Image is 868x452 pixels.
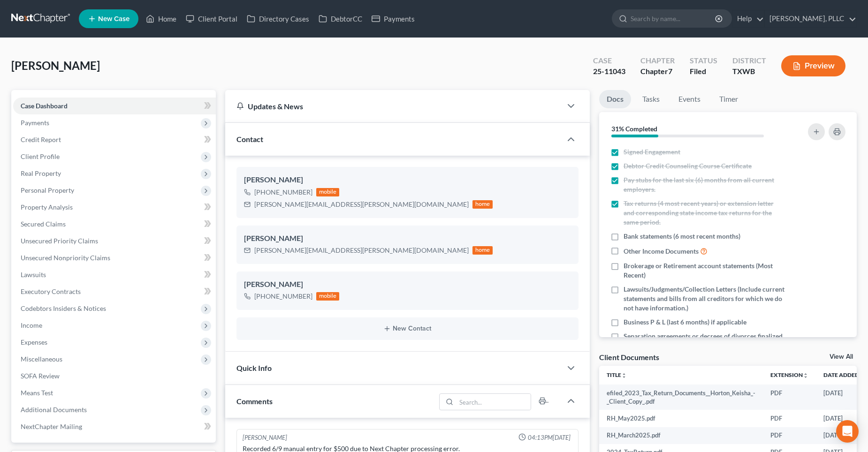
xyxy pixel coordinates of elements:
[254,246,469,255] div: [PERSON_NAME][EMAIL_ADDRESS][PERSON_NAME][DOMAIN_NAME]
[244,174,571,186] div: [PERSON_NAME]
[763,384,816,410] td: PDF
[21,186,74,194] span: Personal Property
[599,352,659,362] div: Client Documents
[21,355,62,363] span: Miscellaneous
[254,200,469,209] div: [PERSON_NAME][EMAIL_ADDRESS][PERSON_NAME][DOMAIN_NAME]
[314,10,367,27] a: DebtorCC
[593,55,625,66] div: Case
[640,55,675,66] div: Chapter
[803,373,808,378] i: unfold_more
[13,98,216,114] a: Case Dashboard
[472,200,493,209] div: home
[624,285,784,313] span: Lawsuits/Judgments/Collection Letters (Include current statements and bills from all creditors fo...
[21,152,60,160] span: Client Profile
[21,220,66,228] span: Secured Claims
[635,90,667,108] a: Tasks
[671,90,708,108] a: Events
[21,119,49,127] span: Payments
[21,237,98,245] span: Unsecured Priority Claims
[21,389,53,397] span: Means Test
[13,418,216,435] a: NextChapter Mailing
[21,372,60,380] span: SOFA Review
[732,55,766,66] div: District
[781,55,845,76] button: Preview
[624,147,680,157] span: Signed Engagement
[624,161,752,171] span: Debtor Credit Counseling Course Certificate
[181,10,242,27] a: Client Portal
[640,66,675,77] div: Chapter
[624,232,740,241] span: Bank statements (6 most recent months)
[631,10,716,27] input: Search by name...
[13,199,216,216] a: Property Analysis
[472,246,493,255] div: home
[611,125,657,133] strong: 31% Completed
[13,233,216,249] a: Unsecured Priority Claims
[244,233,571,244] div: [PERSON_NAME]
[98,15,129,23] span: New Case
[624,175,784,194] span: Pay stubs for the last six (6) months from all current employers.
[668,67,672,75] span: 7
[690,55,717,66] div: Status
[607,371,627,378] a: Titleunfold_more
[593,66,625,77] div: 25-11043
[763,427,816,444] td: PDF
[21,406,87,414] span: Additional Documents
[624,317,746,327] span: Business P & L (last 6 months) if applicable
[13,131,216,148] a: Credit Report
[624,261,784,280] span: Brokerage or Retirement account statements (Most Recent)
[13,283,216,300] a: Executory Contracts
[141,10,181,27] a: Home
[236,101,550,111] div: Updates & News
[21,287,81,295] span: Executory Contracts
[21,271,46,279] span: Lawsuits
[599,90,631,108] a: Docs
[11,59,100,72] span: [PERSON_NAME]
[770,371,808,378] a: Extensionunfold_more
[621,373,627,378] i: unfold_more
[236,135,263,143] span: Contact
[624,247,699,256] span: Other Income Documents
[21,304,106,312] span: Codebtors Insiders & Notices
[21,203,73,211] span: Property Analysis
[13,216,216,233] a: Secured Claims
[21,321,42,329] span: Income
[13,249,216,266] a: Unsecured Nonpriority Claims
[732,66,766,77] div: TXWB
[254,292,312,301] div: [PHONE_NUMBER]
[367,10,419,27] a: Payments
[763,410,816,427] td: PDF
[823,371,866,378] a: Date Added expand_more
[21,254,110,262] span: Unsecured Nonpriority Claims
[624,331,784,350] span: Separation agreements or decrees of divorces finalized in the past 2 years
[456,394,531,410] input: Search...
[624,199,784,227] span: Tax returns (4 most recent years) or extension letter and corresponding state income tax returns ...
[599,410,763,427] td: RH_May2025.pdf
[244,279,571,290] div: [PERSON_NAME]
[316,292,340,301] div: mobile
[13,368,216,384] a: SOFA Review
[316,188,340,196] div: mobile
[732,10,764,27] a: Help
[236,363,272,372] span: Quick Info
[690,66,717,77] div: Filed
[21,136,61,143] span: Credit Report
[13,266,216,283] a: Lawsuits
[21,422,82,430] span: NextChapter Mailing
[528,433,571,442] span: 04:13PM[DATE]
[21,338,47,346] span: Expenses
[21,169,61,177] span: Real Property
[254,188,312,197] div: [PHONE_NUMBER]
[830,354,853,360] a: View All
[599,384,763,410] td: efiled_2023_Tax_Return_Documents__Horton_Keisha_-_Client_Copy_.pdf
[243,433,287,442] div: [PERSON_NAME]
[236,397,273,406] span: Comments
[836,420,859,443] div: Open Intercom Messenger
[765,10,856,27] a: [PERSON_NAME], PLLC
[244,325,571,332] button: New Contact
[242,10,314,27] a: Directory Cases
[21,102,68,110] span: Case Dashboard
[712,90,746,108] a: Timer
[599,427,763,444] td: RH_March2025.pdf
